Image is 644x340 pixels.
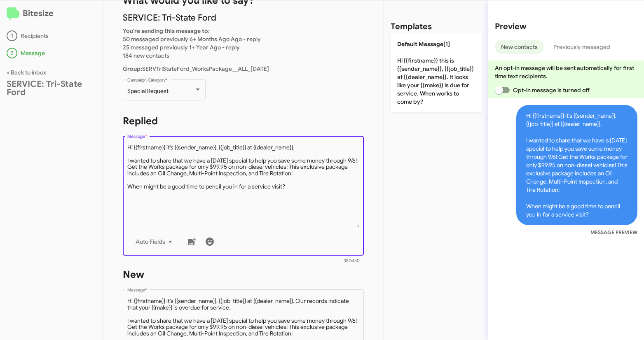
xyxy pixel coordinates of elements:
[516,105,637,225] span: Hi {{firstname}} it's {{sender_name}}, {{job_title}} at {{dealer_name}}. I wanted to share that w...
[7,80,96,96] div: SERVICE: Tri-State Ford
[123,35,261,43] span: 50 messaged previously 6+ Months Ago Ago - reply
[547,40,616,54] button: Previously messaged
[123,14,364,22] p: SERVICE: Tri-State Ford
[123,268,364,281] h1: New
[129,234,182,249] button: Auto Fields
[123,65,269,72] span: SERVTriStateFord_WorksPackage__ALL_[DATE]
[7,69,46,76] a: < Back to inbox
[513,85,590,95] span: Opt-in message is turned off
[7,7,96,21] h2: Bitesize
[590,228,637,237] small: MESSAGE PREVIEW
[7,30,96,41] div: Recipients
[495,40,544,54] button: New contacts
[123,52,169,59] span: 184 new contacts
[391,20,432,33] h2: Templates
[391,33,482,112] p: Hi {{firstname}} this is {{sender_name}}, {{job_title}} at {{dealer_name}}. It looks like your {{...
[7,48,96,58] div: Message
[397,40,450,48] span: Default Message[1]
[7,30,17,41] div: 1
[495,64,637,80] p: An opt-in message will be sent automatically for first time text recipients.
[495,20,637,33] h2: Preview
[123,27,210,35] b: You're sending this message to:
[123,65,142,72] b: Group:
[7,7,19,21] img: logo-minimal.svg
[123,44,240,51] span: 25 messaged previously 1+ Year Ago - reply
[501,40,538,54] span: New contacts
[127,87,169,95] span: Special Request
[553,40,610,54] span: Previously messaged
[7,48,17,58] div: 2
[344,258,360,263] mat-hint: 382/450
[123,114,364,128] h1: Replied
[136,234,175,249] span: Auto Fields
